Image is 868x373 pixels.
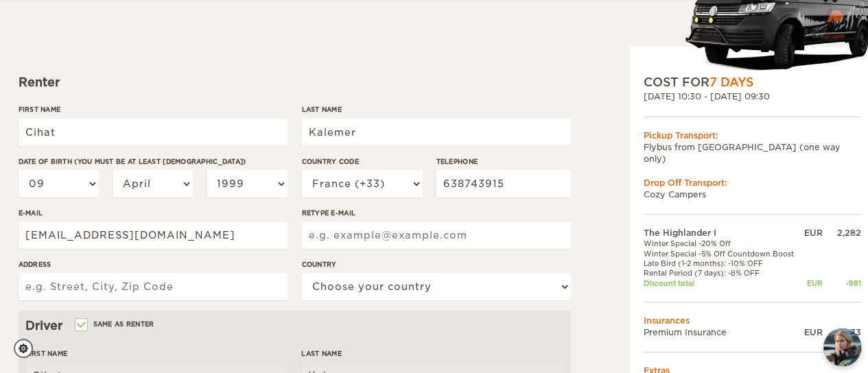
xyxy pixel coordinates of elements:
div: [DATE] 10:30 - [DATE] 09:30 [644,91,861,102]
label: E-mail [19,208,288,218]
div: COST FOR [644,74,861,91]
input: e.g. 1 234 567 890 [436,170,570,197]
div: -981 [823,278,861,288]
div: EUR [801,227,822,239]
td: Premium Insurance [644,326,801,338]
td: Winter Special -20% Off [644,239,801,248]
td: Insurances [644,315,861,326]
button: chat-button [823,328,861,366]
span: 7 Days [709,75,753,89]
td: Flybus from [GEOGRAPHIC_DATA] (one way only) [644,141,861,165]
div: 273 [823,326,861,338]
div: EUR [801,326,822,338]
label: First Name [19,104,288,115]
div: Drop Off Transport: [644,177,861,189]
input: e.g. example@example.com [301,221,570,249]
input: e.g. example@example.com [19,221,288,249]
label: Date of birth (You must be at least [DEMOGRAPHIC_DATA]) [19,156,288,167]
input: Same as renter [76,322,85,330]
input: e.g. Street, City, Zip Code [19,273,288,300]
img: Freyja at Cozy Campers [823,328,861,366]
a: Cookie settings [14,339,42,358]
td: Discount total [644,278,801,288]
label: Last Name [301,104,570,115]
label: First Name [25,348,288,359]
div: Pickup Transport: [644,130,861,141]
input: e.g. Smith [301,119,570,146]
label: Country Code [301,156,422,167]
label: Country [301,259,570,269]
div: Driver [25,317,564,334]
label: Last Name [301,348,563,359]
td: Winter Special -5% Off Countdown Boost [644,249,801,258]
label: Same as renter [76,317,154,330]
div: EUR [801,278,822,288]
input: e.g. William [19,119,288,146]
td: Cozy Campers [644,189,861,200]
td: The Highlander I [644,227,801,239]
td: Rental Period (7 days): -8% OFF [644,268,801,278]
label: Telephone [436,156,570,167]
div: Renter [19,74,571,91]
label: Retype E-mail [301,208,570,218]
label: Address [19,259,288,269]
div: 2,282 [823,227,861,239]
td: Late Bird (1-2 months): -10% OFF [644,258,801,268]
